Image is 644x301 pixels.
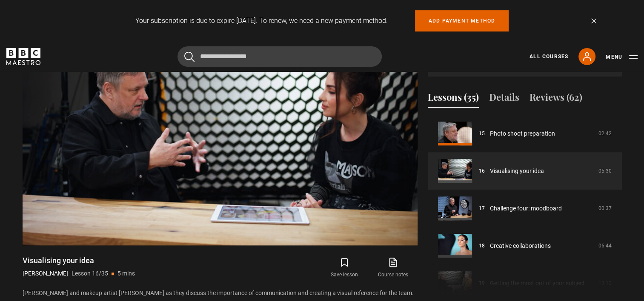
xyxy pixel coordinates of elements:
[135,16,388,26] p: Your subscription is due to expire [DATE]. To renew, we need a new payment method.
[490,204,562,213] a: Challenge four: moodboard
[72,269,108,278] p: Lesson 16/35
[415,10,509,31] a: Add payment method
[606,53,638,61] button: Toggle navigation
[428,90,479,108] button: Lessons (35)
[369,256,417,280] a: Course notes
[489,90,519,108] button: Details
[490,167,544,176] a: Visualising your idea
[177,46,382,67] input: Search
[23,23,418,245] video-js: Video Player
[23,269,68,278] p: [PERSON_NAME]
[117,269,135,278] p: 5 mins
[6,48,40,65] svg: BBC Maestro
[530,90,582,108] button: Reviews (62)
[184,51,195,62] button: Submit the search query
[490,129,555,138] a: Photo shoot preparation
[23,256,135,266] h1: Visualising your idea
[530,53,568,60] a: All Courses
[320,256,369,280] button: Save lesson
[490,241,551,250] a: Creative collaborations
[23,289,418,298] p: [PERSON_NAME] and makeup artist [PERSON_NAME] as they discuss the importance of communication and...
